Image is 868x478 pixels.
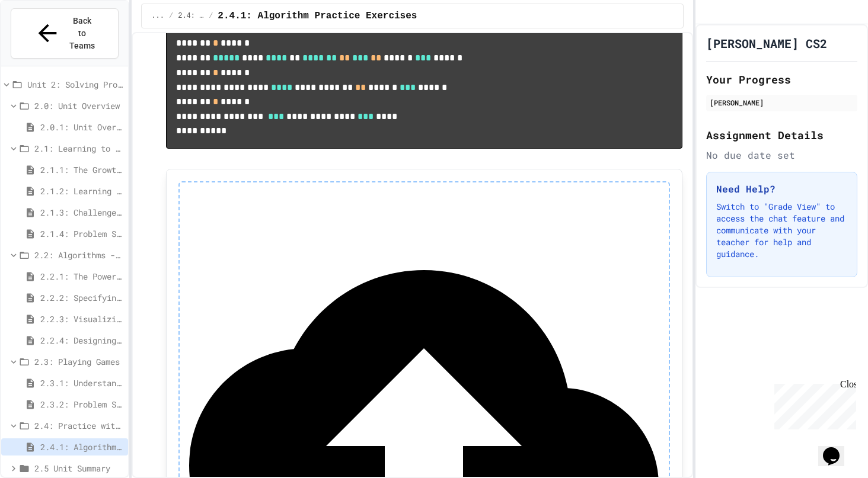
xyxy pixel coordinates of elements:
span: 2.3: Playing Games [34,355,123,368]
span: 2.5 Unit Summary [34,462,123,474]
iframe: chat widget [770,379,856,429]
span: 2.2.1: The Power of Algorithms [40,270,123,283]
span: 2.0: Unit Overview [34,100,123,112]
span: 2.4.1: Algorithm Practice Exercises [40,441,123,453]
span: 2.1.2: Learning to Solve Hard Problems [40,185,123,197]
span: 2.1: Learning to Solve Hard Problems [34,142,123,155]
span: 2.2: Algorithms - from Pseudocode to Flowcharts [34,249,123,261]
span: 2.2.2: Specifying Ideas with Pseudocode [40,291,123,304]
span: 2.2.3: Visualizing Logic with Flowcharts [40,313,123,325]
span: 2.4.1: Algorithm Practice Exercises [218,9,417,23]
span: / [209,11,213,21]
h3: Need Help? [716,182,847,196]
span: 2.2.4: Designing Flowcharts [40,334,123,347]
span: 2.4: Practice with Algorithms [178,11,204,21]
div: [PERSON_NAME] [710,97,854,108]
span: Back to Teams [68,15,96,52]
p: Switch to "Grade View" to access the chat feature and communicate with your teacher for help and ... [716,201,847,260]
span: 2.3.1: Understanding Games with Flowcharts [40,377,123,389]
span: 2.1.4: Problem Solving Practice [40,227,123,240]
span: 2.0.1: Unit Overview [40,121,123,133]
iframe: chat widget [818,431,856,466]
span: 2.3.2: Problem Solving Reflection [40,398,123,410]
div: No due date set [706,148,857,162]
h1: [PERSON_NAME] CS2 [706,35,827,52]
div: Chat with us now!Close [5,5,82,75]
span: / [169,11,173,21]
span: 2.4: Practice with Algorithms [34,419,123,432]
h2: Assignment Details [706,127,857,143]
span: 2.1.1: The Growth Mindset [40,163,123,176]
span: 2.1.3: Challenge Problem - The Bridge [40,206,123,219]
h2: Your Progress [706,71,857,88]
span: ... [151,11,164,21]
span: Unit 2: Solving Problems in Computer Science [27,78,123,91]
button: Back to Teams [11,8,119,59]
